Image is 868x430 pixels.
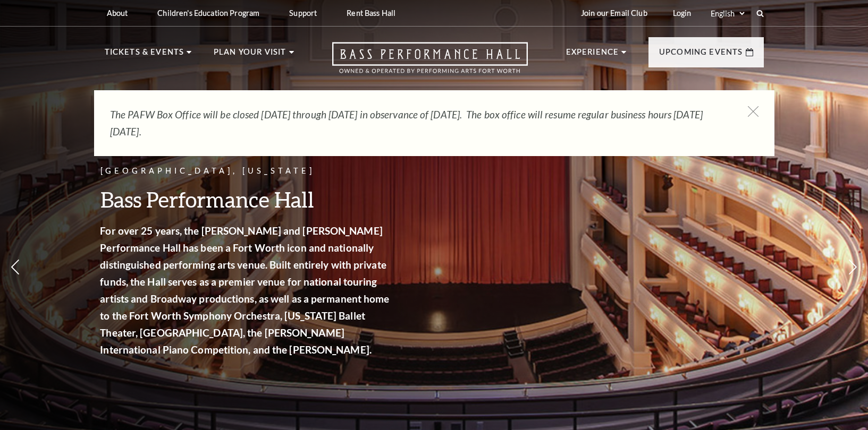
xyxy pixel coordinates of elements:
p: Support [289,8,317,18]
h3: Bass Performance Hall [100,186,393,213]
p: [GEOGRAPHIC_DATA], [US_STATE] [100,165,393,178]
p: Tickets & Events [105,46,184,65]
p: Plan Your Visit [214,46,286,65]
p: Rent Bass Hall [347,8,395,18]
p: About [107,8,128,18]
em: The PAFW Box Office will be closed [DATE] through [DATE] in observance of [DATE]. The box office ... [110,108,703,137]
p: Children's Education Program [157,8,259,18]
p: Upcoming Events [659,46,743,65]
p: Experience [566,46,619,65]
select: Select: [709,8,746,19]
strong: For over 25 years, the [PERSON_NAME] and [PERSON_NAME] Performance Hall has been a Fort Worth ico... [100,225,390,356]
